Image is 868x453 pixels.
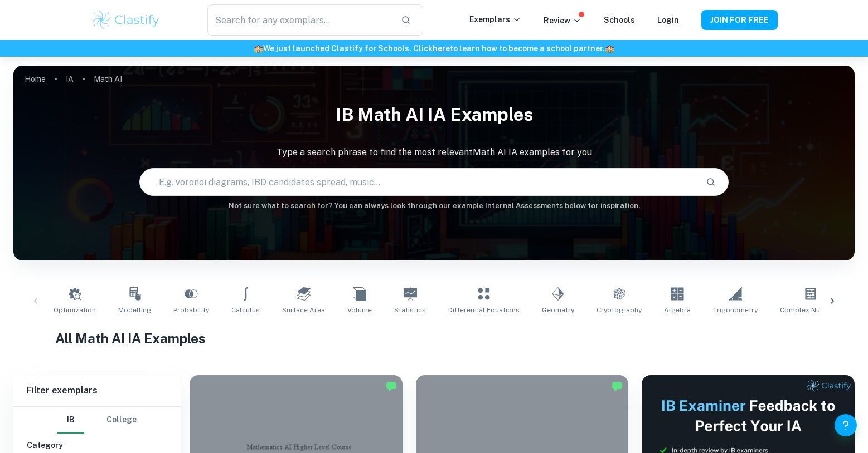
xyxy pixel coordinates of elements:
h6: Filter exemplars [13,375,181,406]
a: Login [657,16,679,24]
h1: IB Math AI IA examples [13,97,855,132]
span: Optimization [54,305,96,315]
p: Type a search phrase to find the most relevant Math AI IA examples for you [13,146,855,159]
h6: Not sure what to search for? You can always look through our example Internal Assessments below f... [13,200,855,211]
a: Home [25,71,46,87]
p: Review [544,14,581,27]
p: Math AI [94,73,122,85]
a: IA [66,71,74,87]
span: Cryptography [597,305,642,315]
p: Exemplars [469,13,521,26]
a: Schools [604,16,635,24]
span: Modelling [118,305,151,315]
span: Surface Area [282,305,325,315]
span: 🏫 [254,44,263,53]
a: here [433,44,450,53]
h1: All Math AI IA Examples [55,328,812,348]
span: Geometry [542,305,574,315]
h6: We just launched Clastify for Schools. Click to learn how to become a school partner. [2,42,866,55]
span: Calculus [231,305,260,315]
button: College [106,407,137,434]
h6: Category [27,439,167,451]
span: Probability [173,305,209,315]
div: Filter type choice [57,407,137,434]
span: Algebra [664,305,691,315]
span: Complex Numbers [780,305,841,315]
button: Search [701,173,720,191]
span: Statistics [394,305,426,315]
button: Help and Feedback [835,414,857,436]
span: Trigonometry [713,305,758,315]
button: JOIN FOR FREE [701,10,778,30]
input: Search for any exemplars... [207,4,391,36]
span: Volume [347,305,372,315]
span: Differential Equations [448,305,520,315]
img: Marked [386,381,397,392]
img: Marked [612,381,623,392]
img: Clastify logo [91,9,162,31]
button: IB [57,407,84,434]
span: 🏫 [605,44,614,53]
input: E.g. voronoi diagrams, IBD candidates spread, music... [140,166,696,198]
